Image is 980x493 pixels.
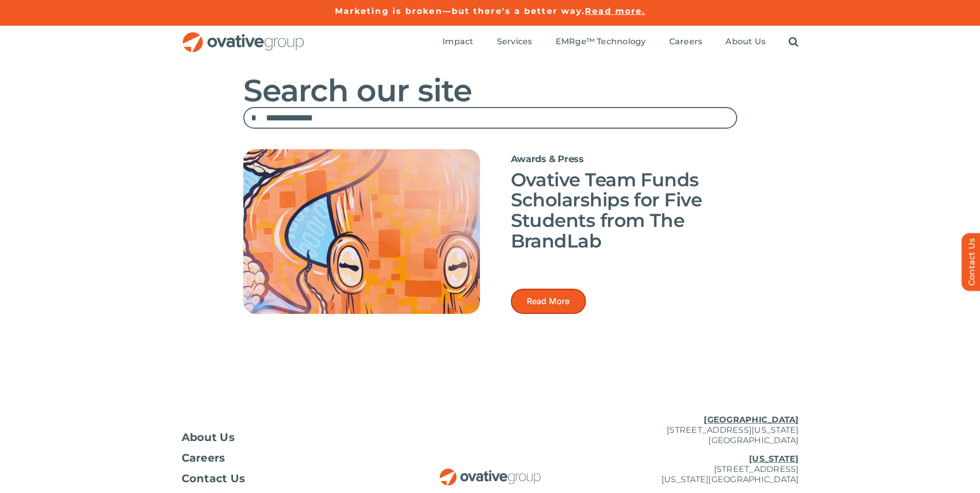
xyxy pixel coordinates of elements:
span: Careers [669,37,703,47]
h6: Awards & Press [511,154,737,165]
a: Read more. [585,6,645,16]
nav: Footer Menu [182,432,387,484]
span: About Us [182,432,235,443]
p: [STREET_ADDRESS][US_STATE] [GEOGRAPHIC_DATA] [593,415,799,446]
a: Services [497,37,532,48]
span: Read More [527,296,570,306]
nav: Menu [442,26,798,59]
a: Ovative Team Funds Scholarships for Five Students from The BrandLab [511,168,702,252]
span: Impact [442,37,473,47]
u: [US_STATE] [749,454,798,464]
span: Contact Us [182,473,245,484]
a: OG_Full_horizontal_RGB [182,31,305,41]
a: EMRge™ Technology [556,37,646,48]
span: Services [497,37,532,47]
span: EMRge™ Technology [556,37,646,47]
a: Careers [182,453,387,463]
u: [GEOGRAPHIC_DATA] [704,415,798,425]
a: Marketing is broken—but there's a better way. [335,6,585,16]
a: OG_Full_horizontal_RGB [439,467,542,477]
input: Search... [243,107,737,129]
a: Impact [442,37,473,48]
span: Careers [182,453,225,463]
a: Read More [511,289,586,314]
a: Search [789,37,798,48]
a: About Us [725,37,765,48]
input: Search [243,107,265,129]
a: About Us [182,432,387,443]
a: Careers [669,37,703,48]
a: Contact Us [182,473,387,484]
span: About Us [725,37,765,47]
h1: Search our site [243,74,737,107]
